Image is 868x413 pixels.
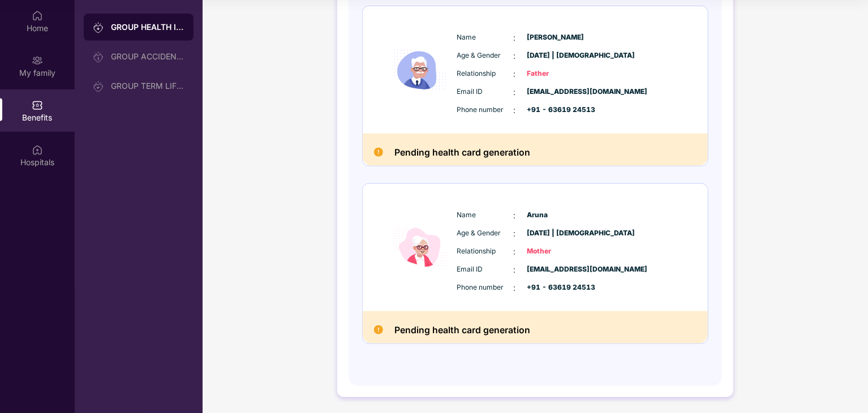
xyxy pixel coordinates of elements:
[514,32,516,44] span: :
[457,50,514,61] span: Age & Gender
[514,86,516,98] span: :
[111,52,184,61] div: GROUP ACCIDENTAL INSURANCE
[394,145,530,160] h2: Pending health card generation
[527,50,584,61] span: [DATE] | [DEMOGRAPHIC_DATA]
[527,105,584,115] span: +91 - 63619 24513
[32,55,43,66] img: svg+xml;base64,PHN2ZyB3aWR0aD0iMjAiIGhlaWdodD0iMjAiIHZpZXdCb3g9IjAgMCAyMCAyMCIgZmlsbD0ibm9uZSIgeG...
[394,322,530,338] h2: Pending health card generation
[457,210,514,221] span: Name
[527,210,584,221] span: Aruna
[457,282,514,293] span: Phone number
[514,282,516,294] span: :
[457,68,514,79] span: Relationship
[527,68,584,79] span: Father
[32,100,43,111] img: svg+xml;base64,PHN2ZyBpZD0iQmVuZWZpdHMiIHhtbG5zPSJodHRwOi8vd3d3LnczLm9yZy8yMDAwL3N2ZyIgd2lkdGg9Ij...
[93,81,104,92] img: svg+xml;base64,PHN2ZyB3aWR0aD0iMjAiIGhlaWdodD0iMjAiIHZpZXdCb3g9IjAgMCAyMCAyMCIgZmlsbD0ibm9uZSIgeG...
[32,144,43,156] img: svg+xml;base64,PHN2ZyBpZD0iSG9zcGl0YWxzIiB4bWxucz0iaHR0cDovL3d3dy53My5vcmcvMjAwMC9zdmciIHdpZHRoPS...
[111,81,184,91] div: GROUP TERM LIFE INSURANCE
[93,51,104,63] img: svg+xml;base64,PHN2ZyB3aWR0aD0iMjAiIGhlaWdodD0iMjAiIHZpZXdCb3g9IjAgMCAyMCAyMCIgZmlsbD0ibm9uZSIgeG...
[374,325,383,334] img: Pending
[527,246,584,257] span: Mother
[514,209,516,222] span: :
[457,32,514,43] span: Name
[457,87,514,97] span: Email ID
[527,32,584,43] span: [PERSON_NAME]
[514,246,516,258] span: :
[374,148,383,157] img: Pending
[514,68,516,80] span: :
[527,264,584,275] span: [EMAIL_ADDRESS][DOMAIN_NAME]
[527,87,584,97] span: [EMAIL_ADDRESS][DOMAIN_NAME]
[111,21,184,33] div: GROUP HEALTH INSURANCE
[527,282,584,293] span: +91 - 63619 24513
[32,10,43,21] img: svg+xml;base64,PHN2ZyBpZD0iSG9tZSIgeG1sbnM9Imh0dHA6Ly93d3cudzMub3JnLzIwMDAvc3ZnIiB3aWR0aD0iMjAiIG...
[457,264,514,275] span: Email ID
[457,105,514,115] span: Phone number
[93,22,104,33] img: svg+xml;base64,PHN2ZyB3aWR0aD0iMjAiIGhlaWdodD0iMjAiIHZpZXdCb3g9IjAgMCAyMCAyMCIgZmlsbD0ibm9uZSIgeG...
[386,20,454,120] img: icon
[457,246,514,257] span: Relationship
[514,227,516,240] span: :
[457,228,514,239] span: Age & Gender
[514,264,516,276] span: :
[527,228,584,239] span: [DATE] | [DEMOGRAPHIC_DATA]
[386,197,454,298] img: icon
[514,104,516,117] span: :
[514,50,516,62] span: :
